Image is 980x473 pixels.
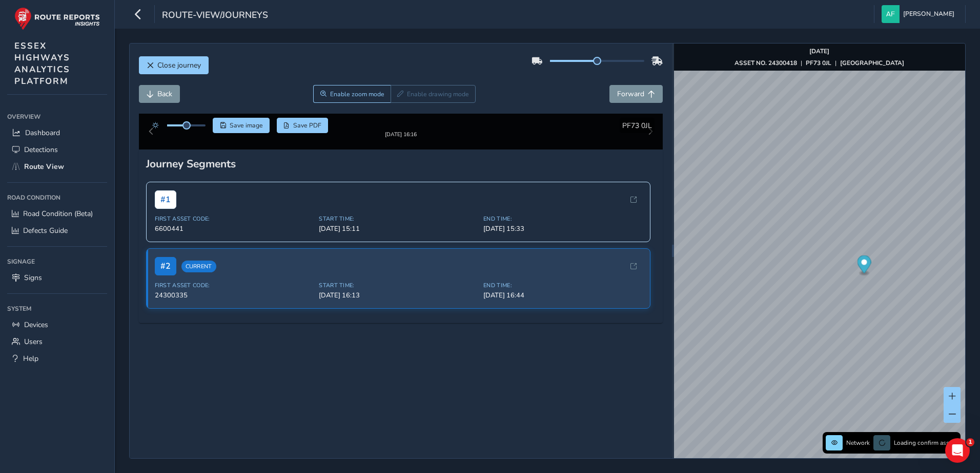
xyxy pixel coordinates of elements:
span: [DATE] 16:44 [483,299,642,308]
span: Signs [24,273,42,283]
span: Current [181,269,216,281]
a: Users [7,333,107,350]
div: | | [734,59,904,67]
span: [PERSON_NAME] [903,5,954,23]
a: Devices [7,316,107,333]
span: # 1 [155,199,176,217]
a: Route View [7,158,107,175]
span: [DATE] 15:11 [319,232,477,242]
span: # 2 [155,265,176,284]
button: Forward [609,85,663,103]
iframe: Intercom live chat [945,438,970,463]
a: Dashboard [7,124,107,141]
img: Thumbnail frame [370,129,432,139]
span: route-view/journeys [162,9,268,23]
span: End Time: [483,290,642,297]
a: Help [7,350,107,367]
span: End Time: [483,223,642,231]
div: Overview [7,109,107,124]
button: Save [213,118,270,133]
span: Detections [24,145,58,155]
div: Map marker [857,255,871,276]
span: Save PDF [293,121,321,130]
span: 24300335 [155,299,313,308]
strong: [GEOGRAPHIC_DATA] [840,59,904,67]
span: Defects Guide [23,226,68,235]
span: First Asset Code: [155,290,313,297]
span: [DATE] 15:33 [483,232,642,242]
div: Signage [7,254,107,269]
img: diamond-layout [882,5,900,23]
span: Network [846,439,870,447]
div: Journey Segments [146,165,656,179]
strong: PF73 0JL [806,59,831,67]
strong: [DATE] [809,47,829,55]
span: Route View [24,162,64,171]
span: Loading confirm assets [894,439,957,447]
div: Road Condition [7,190,107,205]
strong: ASSET NO. 24300418 [734,59,797,67]
a: Defects Guide [7,222,107,239]
span: Enable zoom mode [330,90,384,98]
span: Start Time: [319,290,477,297]
button: Close journey [139,56,209,74]
a: Detections [7,141,107,158]
div: System [7,301,107,316]
span: Road Condition (Beta) [23,209,93,219]
span: Start Time: [319,223,477,231]
span: Close journey [157,60,201,70]
button: PDF [277,118,329,133]
span: Users [24,337,43,347]
span: ESSEX HIGHWAYS ANALYTICS PLATFORM [14,40,70,87]
button: [PERSON_NAME] [882,5,958,23]
span: Back [157,89,172,99]
span: Save image [230,121,263,130]
span: 1 [966,438,974,446]
div: [DATE] 16:16 [370,139,432,146]
span: Devices [24,320,48,330]
button: Back [139,85,180,103]
span: [DATE] 16:13 [319,299,477,308]
span: First Asset Code: [155,223,313,231]
span: PF73 0JL [622,121,652,131]
span: Forward [617,89,644,99]
button: Zoom [313,85,391,103]
a: Signs [7,269,107,286]
span: 6600441 [155,232,313,242]
span: Help [23,354,38,363]
span: Dashboard [25,128,60,138]
img: rr logo [14,7,100,30]
a: Road Condition (Beta) [7,205,107,222]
